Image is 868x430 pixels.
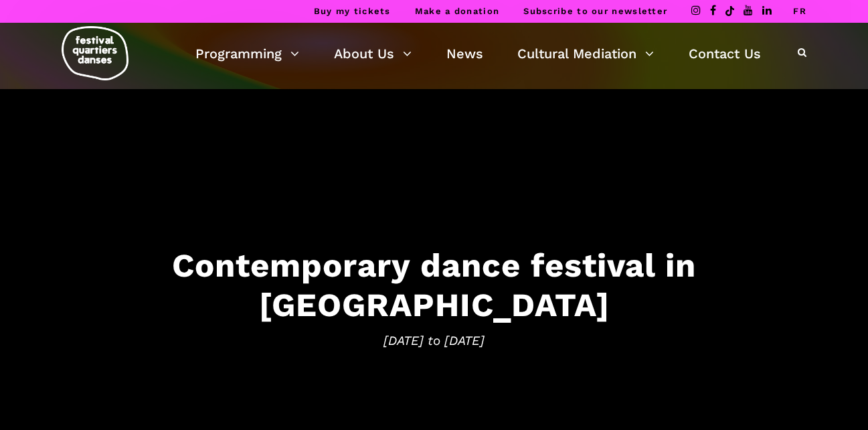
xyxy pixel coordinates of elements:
a: Make a donation [415,6,500,16]
a: Programming [195,42,299,65]
a: Cultural Mediation [517,42,654,65]
img: logo-fqd-med [62,26,128,80]
a: Buy my tickets [314,6,391,16]
a: Subscribe to our newsletter [523,6,667,16]
a: FR [793,6,806,16]
a: About Us [334,42,412,65]
span: [DATE] to [DATE] [19,331,849,351]
a: News [446,42,483,65]
h3: Contemporary dance festival in [GEOGRAPHIC_DATA] [19,245,849,324]
a: Contact Us [689,42,761,65]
